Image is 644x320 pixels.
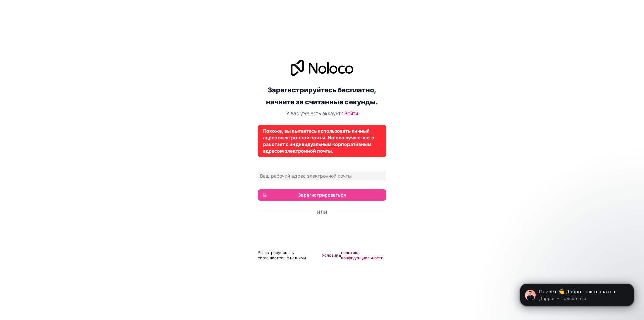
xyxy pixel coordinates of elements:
font: & [338,253,341,258]
button: Зарегистрироваться [258,189,386,201]
a: Условия [322,253,338,258]
a: Войти [344,110,358,116]
iframe: Кнопка «Войти с аккаунтом Google» [254,223,390,238]
font: Или [317,209,327,215]
input: Адрес электронной почты [258,171,386,181]
font: У вас уже есть аккаунт? [286,110,343,116]
font: политика конфиденциальности [341,250,383,260]
font: Регистрируясь, вы соглашаетесь с нашими [258,250,306,260]
a: политика конфиденциальности [341,250,386,261]
font: Зарегистрируйтесь бесплатно, начните за считанные секунды. [266,86,378,106]
font: Похоже, вы пытаетесь использовать личный адрес электронной почты. Noloco лучше всего работает с и... [263,128,374,154]
iframe: Сообщение об уведомлении по внутренней связи [510,270,644,317]
font: Зарегистрироваться [298,192,346,198]
font: Условия [322,253,338,258]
